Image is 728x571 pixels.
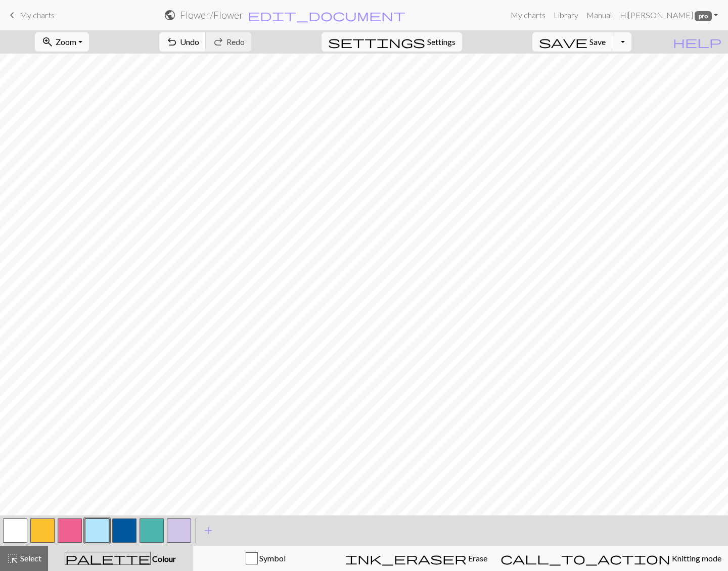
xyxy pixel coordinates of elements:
[159,32,206,52] button: Undo
[589,37,606,46] span: Save
[7,551,19,565] span: highlight_alt
[258,553,286,563] span: Symbol
[166,35,178,49] span: undo
[6,8,18,22] span: keyboard_arrow_left
[695,11,712,21] span: pro
[6,7,55,24] a: My charts
[670,553,721,563] span: Knitting mode
[322,32,462,52] button: SettingsSettings
[35,32,89,52] button: Zoom
[500,551,670,565] span: call_to_action
[19,553,41,563] span: Select
[328,36,425,48] i: Settings
[248,8,405,22] span: edit_document
[151,554,176,563] span: Colour
[582,5,616,25] a: Manual
[532,32,613,52] button: Save
[180,9,243,21] h2: Flower / Flower
[48,546,193,571] button: Colour
[616,5,722,25] a: Hi[PERSON_NAME] pro
[539,35,587,49] span: save
[673,35,721,49] span: help
[20,10,55,20] span: My charts
[339,546,494,571] button: Erase
[164,8,176,22] span: public
[56,37,76,46] span: Zoom
[345,551,467,565] span: ink_eraser
[193,546,339,571] button: Symbol
[202,524,214,538] span: add
[507,5,550,25] a: My charts
[41,35,54,49] span: zoom_in
[65,551,150,565] span: palette
[467,553,487,563] span: Erase
[427,36,456,48] span: Settings
[328,35,425,49] span: settings
[550,5,582,25] a: Library
[494,546,728,571] button: Knitting mode
[180,37,199,46] span: Undo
